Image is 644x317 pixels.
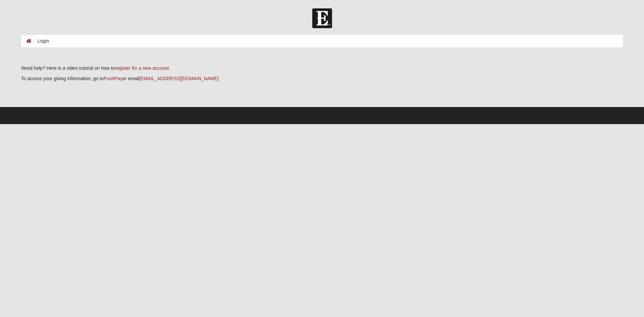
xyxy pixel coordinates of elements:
[104,76,122,81] a: PushPay
[115,65,169,71] a: register for a new account
[21,65,623,72] p: Need help? Here is a video tutorial on how to .
[139,76,219,81] a: [EMAIL_ADDRESS][DOMAIN_NAME]
[32,38,49,45] li: Login
[312,8,332,28] img: Church of Eleven22 Logo
[21,75,623,82] p: To access your giving information, go to or email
